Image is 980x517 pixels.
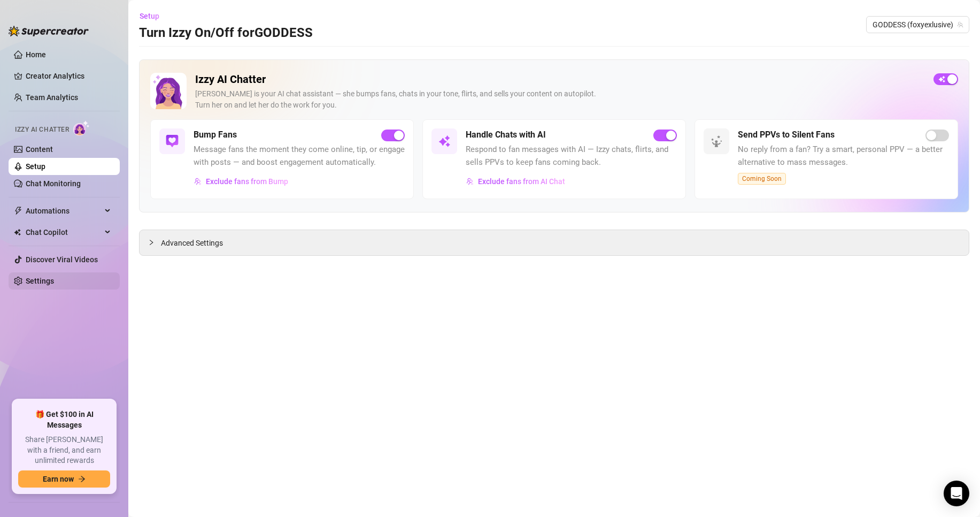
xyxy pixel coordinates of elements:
[15,125,69,135] span: Izzy AI Chatter
[139,25,313,42] h3: Turn Izzy On/Off for GODDESS
[26,162,45,171] a: Setup
[148,239,155,246] span: collapsed
[873,17,963,33] span: GODDESS (foxyexlusive)
[206,177,288,186] span: Exclude fans from Bump
[944,481,969,506] div: Open Intercom Messenger
[43,475,74,483] span: Earn now
[26,145,53,154] a: Content
[438,135,451,148] img: svg%3e
[466,173,566,190] button: Exclude fans from AI Chat
[466,128,546,141] h5: Handle Chats with AI
[466,178,474,185] img: svg%3e
[14,207,22,215] span: thunderbolt
[78,475,86,483] span: arrow-right
[466,143,677,169] span: Respond to fan messages with AI — Izzy chats, flirts, and sells PPVs to keep fans coming back.
[26,255,98,264] a: Discover Viral Videos
[26,50,46,59] a: Home
[14,229,21,236] img: Chat Copilot
[148,237,161,248] div: collapsed
[26,67,111,85] a: Creator Analytics
[26,179,81,188] a: Chat Monitoring
[26,224,102,241] span: Chat Copilot
[18,435,110,466] span: Share [PERSON_NAME] with a friend, and earn unlimited rewards
[26,202,102,219] span: Automations
[194,128,237,141] h5: Bump Fans
[957,21,963,28] span: team
[738,128,835,141] h5: Send PPVs to Silent Fans
[26,277,54,285] a: Settings
[18,470,110,488] button: Earn nowarrow-right
[195,73,925,86] h2: Izzy AI Chatter
[166,135,179,148] img: svg%3e
[26,93,78,102] a: Team Analytics
[194,143,405,169] span: Message fans the moment they come online, tip, or engage with posts — and boost engagement automa...
[140,12,159,20] span: Setup
[194,178,202,185] img: svg%3e
[139,7,168,25] button: Setup
[710,135,723,148] img: svg%3e
[161,237,223,249] span: Advanced Settings
[738,143,949,169] span: No reply from a fan? Try a smart, personal PPV — a better alternative to mass messages.
[738,173,786,185] span: Coming Soon
[9,26,89,36] img: logo-BBDzfeDw.svg
[194,173,289,190] button: Exclude fans from Bump
[18,409,110,430] span: 🎁 Get $100 in AI Messages
[195,88,925,111] div: [PERSON_NAME] is your AI chat assistant — she bumps fans, chats in your tone, flirts, and sells y...
[150,73,187,109] img: Izzy AI Chatter
[478,177,565,186] span: Exclude fans from AI Chat
[73,120,90,136] img: AI Chatter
